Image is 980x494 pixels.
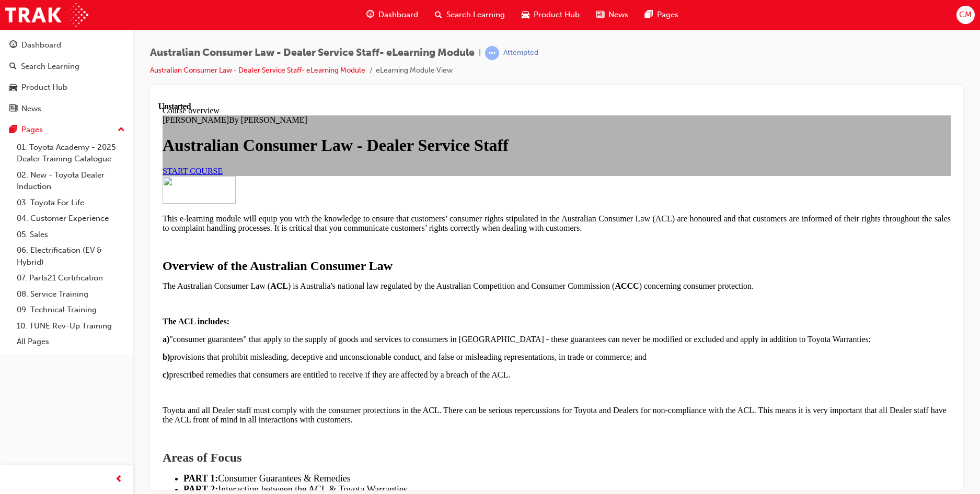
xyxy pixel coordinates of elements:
span: car-icon [9,83,17,92]
a: 07. Parts21 Certification [13,270,129,286]
a: 08. Service Training [13,286,129,302]
a: START COURSE [4,65,64,74]
div: Product Hub [21,81,67,93]
span: Course overview [4,4,61,13]
span: pages-icon [645,8,653,21]
span: Overview of the Australian Consumer Law [4,157,234,171]
span: PART 1: [25,371,60,382]
span: learningRecordVerb_ATTEMPT-icon [485,46,499,60]
a: guage-iconDashboard [358,4,426,26]
a: All Pages [13,334,129,350]
span: Search Learning [446,9,505,21]
a: 03. Toyota For Life [13,195,129,211]
span: pages-icon [9,125,17,135]
h1: Australian Consumer Law - Dealer Service Staff [4,34,792,53]
span: "consumer guarantees" that apply to the supply of goods and services to consumers in [GEOGRAPHIC_... [4,233,712,242]
a: Dashboard [4,36,129,55]
span: [PERSON_NAME] [4,14,71,22]
a: 06. Electrification (EV & Hybrid) [13,242,129,270]
span: Interaction between the ACL & Toyota Warranties [25,382,249,393]
span: Product Hub [534,9,580,21]
span: Areas of Focus [4,349,84,362]
div: Attempted [503,48,538,58]
strong: a) [4,233,11,242]
div: Dashboard [21,39,61,51]
span: Consumer Guarantees & Remedies [60,371,192,382]
span: car-icon [522,8,529,21]
button: CM [956,6,975,24]
a: 04. Customer Experience [13,210,129,227]
span: Pages [657,9,678,21]
a: 05. Sales [13,227,129,243]
strong: ACCC [456,180,480,189]
a: 01. Toyota Academy - 2025 Dealer Training Catalogue [13,139,129,167]
span: provisions that prohibit misleading, deceptive and unconscionable conduct, and false or misleadin... [4,251,488,260]
div: Pages [21,124,43,136]
span: search-icon [435,8,442,21]
a: news-iconNews [588,4,637,26]
span: CM [959,9,972,21]
strong: The ACL includes: [4,215,71,224]
a: Australian Consumer Law - Dealer Service Staff- eLearning Module [150,66,365,75]
button: Pages [4,120,129,139]
span: Toyota and all Dealer staff must comply with the consumer protections in the ACL. There can be se... [4,304,788,322]
a: search-iconSearch Learning [426,4,513,26]
a: 02. New - Toyota Dealer Induction [13,167,129,195]
span: Dashboard [378,9,418,21]
a: 09. Technical Training [13,302,129,318]
strong: c) [4,268,10,277]
span: This e-learning module will equip you with the knowledge to ensure that customers’ consumer right... [4,112,792,131]
strong: PART 2: [25,382,60,393]
a: Product Hub [4,78,129,97]
span: guage-icon [9,41,17,50]
span: News [608,9,628,21]
span: news-icon [596,8,604,21]
a: News [4,99,129,119]
strong: ACL [112,180,130,189]
li: eLearning Module View [376,65,453,77]
span: prescribed remedies that consumers are entitled to receive if they are affected by a breach of th... [4,268,352,277]
a: car-iconProduct Hub [513,4,588,26]
a: 10. TUNE Rev-Up Training [13,318,129,334]
span: By [PERSON_NAME] [71,14,149,22]
span: prev-icon [115,473,123,486]
span: The Australian Consumer Law ( ) is Australia's national law regulated by the Australian Competiti... [4,180,595,189]
button: DashboardSearch LearningProduct HubNews [4,33,129,120]
div: Search Learning [21,61,79,73]
span: news-icon [9,104,17,114]
img: Trak [5,3,88,27]
a: pages-iconPages [637,4,687,26]
span: guage-icon [366,8,374,21]
span: search-icon [9,62,17,72]
div: News [21,103,41,115]
a: Search Learning [4,57,129,76]
span: up-icon [118,123,125,137]
strong: b) [4,251,11,260]
span: Australian Consumer Law - Dealer Service Staff- eLearning Module [150,47,475,59]
span: | [479,47,481,59]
